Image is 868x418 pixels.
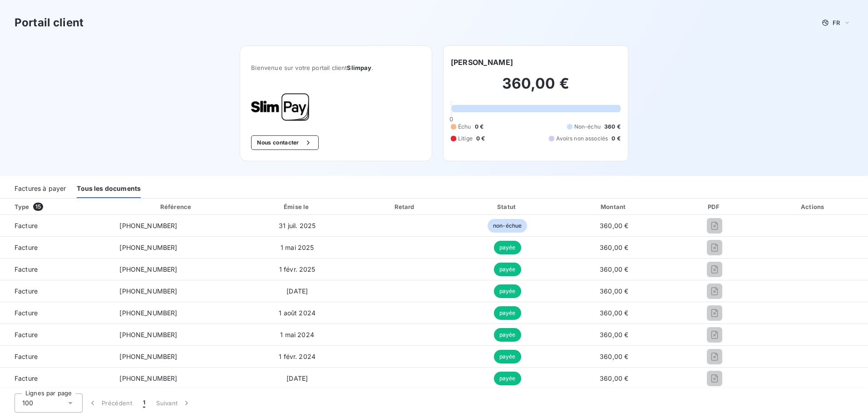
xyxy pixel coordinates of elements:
[251,93,309,121] img: Company logo
[83,393,138,413] button: Précédent
[77,179,141,198] div: Tous les documents
[279,309,316,317] span: 1 août 2024
[286,374,308,382] span: [DATE]
[833,19,840,26] span: FR
[119,287,177,295] span: [PHONE_NUMBER]
[760,202,866,211] div: Actions
[494,350,521,363] span: payée
[494,372,521,385] span: payée
[600,309,628,317] span: 360,00 €
[9,202,110,211] div: Type
[355,202,455,211] div: Retard
[119,353,177,360] span: [PHONE_NUMBER]
[119,244,177,251] span: [PHONE_NUMBER]
[494,284,521,298] span: payée
[119,309,177,317] span: [PHONE_NUMBER]
[7,221,105,230] span: Facture
[494,263,521,276] span: payée
[451,57,513,68] h6: [PERSON_NAME]
[7,330,105,339] span: Facture
[119,331,177,338] span: [PHONE_NUMBER]
[600,265,628,273] span: 360,00 €
[279,265,316,273] span: 1 févr. 2025
[7,309,105,318] span: Facture
[119,265,177,273] span: [PHONE_NUMBER]
[600,331,628,338] span: 360,00 €
[672,202,757,211] div: PDF
[279,353,316,360] span: 1 févr. 2024
[574,123,601,131] span: Non-échu
[449,115,453,123] span: 0
[7,243,105,252] span: Facture
[280,331,314,338] span: 1 mai 2024
[143,398,145,408] span: 1
[494,328,521,342] span: payée
[33,203,43,211] span: 15
[22,398,33,408] span: 100
[119,222,177,229] span: [PHONE_NUMBER]
[160,203,191,210] div: Référence
[279,222,316,229] span: 31 juil. 2025
[600,374,628,382] span: 360,00 €
[286,287,308,295] span: [DATE]
[604,123,621,131] span: 360 €
[556,134,608,143] span: Avoirs non associés
[488,219,527,233] span: non-échue
[7,287,105,296] span: Facture
[251,135,318,150] button: Nous contacter
[458,123,471,131] span: Échu
[476,134,485,143] span: 0 €
[7,374,105,383] span: Facture
[151,393,197,413] button: Suivant
[494,306,521,320] span: payée
[251,64,421,71] span: Bienvenue sur votre portail client .
[15,15,84,31] h3: Portail client
[451,75,621,102] h2: 360,00 €
[15,179,66,198] div: Factures à payer
[600,222,628,229] span: 360,00 €
[138,393,151,413] button: 1
[600,287,628,295] span: 360,00 €
[281,244,314,251] span: 1 mai 2025
[243,202,352,211] div: Émise le
[7,265,105,274] span: Facture
[119,374,177,382] span: [PHONE_NUMBER]
[494,241,521,254] span: payée
[458,134,473,143] span: Litige
[600,353,628,360] span: 360,00 €
[475,123,483,131] span: 0 €
[7,352,105,361] span: Facture
[612,134,620,143] span: 0 €
[347,64,371,71] span: Slimpay
[600,244,628,251] span: 360,00 €
[560,202,669,211] div: Montant
[459,202,556,211] div: Statut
